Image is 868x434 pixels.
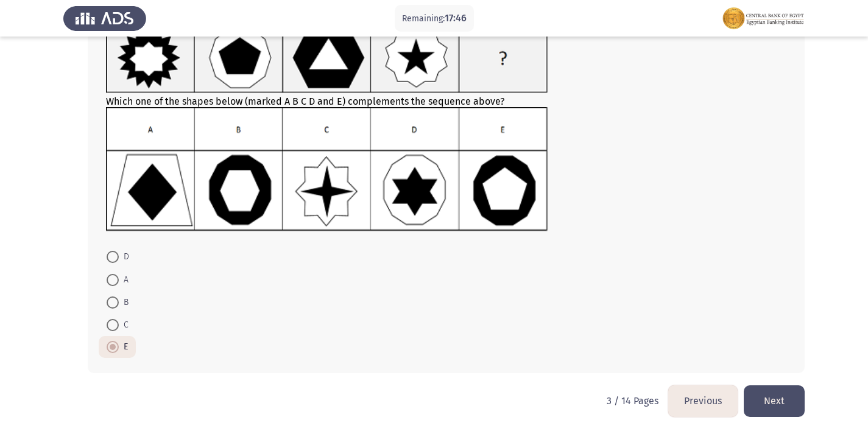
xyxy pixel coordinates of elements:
[119,273,129,287] span: A
[722,1,805,35] img: Assessment logo of FOCUS Assessment 3 Modules EN
[119,318,129,332] span: C
[119,250,129,264] span: D
[106,107,548,231] img: UkFYMDA4NkJfdXBkYXRlZF9DQVRfMjAyMS5wbmcxNjIyMDMzMDM0MDMy.png
[119,295,129,310] span: B
[607,395,658,407] p: 3 / 14 Pages
[744,385,805,416] button: load next page
[106,23,786,234] div: Which one of the shapes below (marked A B C D and E) complements the sequence above?
[119,340,128,354] span: E
[668,385,738,416] button: load previous page
[63,1,146,35] img: Assess Talent Management logo
[445,12,467,24] span: 17:46
[402,11,467,26] p: Remaining:
[106,23,548,93] img: UkFYMDA4NkFfQ0FUXzIwMjEucG5nMTYyMjAzMjk5NTY0Mw==.png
